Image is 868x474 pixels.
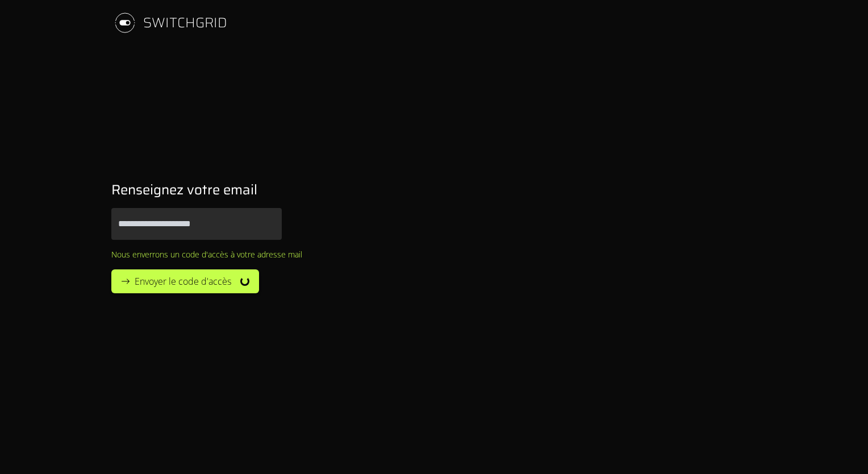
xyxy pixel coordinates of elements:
[111,181,302,199] h1: Renseignez votre email
[111,269,259,293] button: Envoyer le code d'accèsloading
[135,275,231,288] span: Envoyer le code d'accès
[240,276,251,287] div: loading
[143,14,227,32] div: SWITCHGRID
[111,249,302,260] div: Nous enverrons un code d'accès à votre adresse mail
